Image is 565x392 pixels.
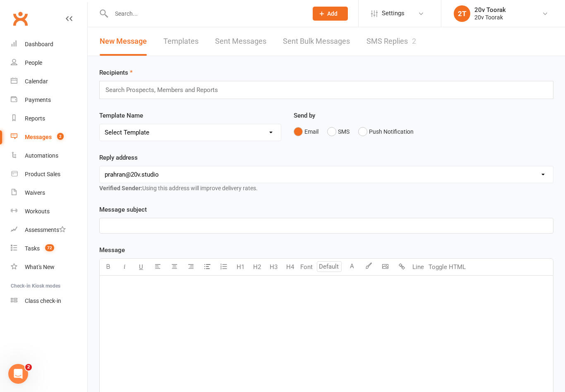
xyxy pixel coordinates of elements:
[57,133,64,140] span: 2
[11,35,87,54] a: Dashboard
[454,5,470,22] div: 2T
[25,208,50,215] div: Workouts
[25,115,45,122] div: Reports
[11,221,87,239] a: Assessments
[25,59,42,66] div: People
[25,171,60,177] div: Product Sales
[11,258,87,276] a: What's New
[25,227,66,233] div: Assessments
[25,298,61,304] div: Class check-in
[11,292,87,310] a: Class kiosk mode
[133,259,149,275] button: U
[358,124,414,139] button: Push Notification
[25,78,48,85] div: Calendar
[25,97,51,103] div: Payments
[283,27,350,56] a: Sent Bulk Messages
[99,245,125,255] label: Message
[99,111,143,120] label: Template Name
[294,111,315,120] label: Send by
[99,68,133,78] label: Recipients
[45,244,54,251] span: 72
[474,6,506,14] div: 20v Toorak
[474,14,506,21] div: 20v Toorak
[282,259,298,275] button: H4
[249,259,265,275] button: H2
[139,263,143,271] span: U
[215,27,266,56] a: Sent Messages
[109,8,302,19] input: Search...
[8,364,28,384] iframe: Intercom live chat
[11,109,87,128] a: Reports
[163,27,199,56] a: Templates
[105,85,226,95] input: Search Prospects, Members and Reports
[11,128,87,146] a: Messages 2
[99,205,147,215] label: Message subject
[11,146,87,165] a: Automations
[382,4,405,23] span: Settings
[426,259,468,275] button: Toggle HTML
[232,259,249,275] button: H1
[25,134,52,140] div: Messages
[298,259,315,275] button: Font
[25,264,55,270] div: What's New
[99,185,258,191] span: Using this address will improve delivery rates.
[327,124,350,139] button: SMS
[317,261,342,272] input: Default
[25,152,58,159] div: Automations
[265,259,282,275] button: H3
[11,202,87,221] a: Workouts
[25,189,45,196] div: Waivers
[366,27,416,56] a: SMS Replies2
[11,72,87,91] a: Calendar
[25,41,53,47] div: Dashboard
[294,124,318,139] button: Email
[100,27,147,56] a: New Message
[11,165,87,184] a: Product Sales
[344,259,360,275] button: A
[327,10,338,17] span: Add
[11,54,87,72] a: People
[11,91,87,109] a: Payments
[410,259,426,275] button: Line
[10,8,31,29] a: Clubworx
[11,184,87,202] a: Waivers
[412,37,416,45] div: 2
[99,185,142,191] strong: Verified Sender:
[99,153,138,163] label: Reply address
[25,245,40,252] div: Tasks
[11,239,87,258] a: Tasks 72
[25,364,32,371] span: 2
[313,7,348,21] button: Add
